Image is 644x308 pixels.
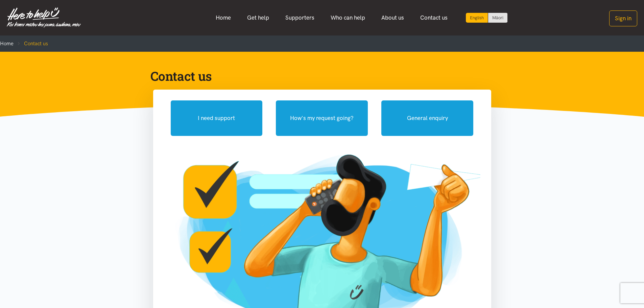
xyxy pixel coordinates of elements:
a: Contact us [412,10,456,25]
a: Supporters [277,10,323,25]
img: Home [7,7,81,28]
div: Current language [466,13,488,23]
a: Switch to Te Reo Māori [488,13,507,23]
a: Who can help [323,10,373,25]
button: Sign in [609,10,637,26]
a: Home [208,10,239,25]
button: How's my request going? [276,100,368,136]
h1: Contact us [150,68,483,84]
button: General enquiry [381,100,473,136]
li: Contact us [14,40,48,48]
a: About us [373,10,412,25]
button: I need support [171,100,263,136]
div: Language toggle [466,13,508,23]
a: Get help [239,10,277,25]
